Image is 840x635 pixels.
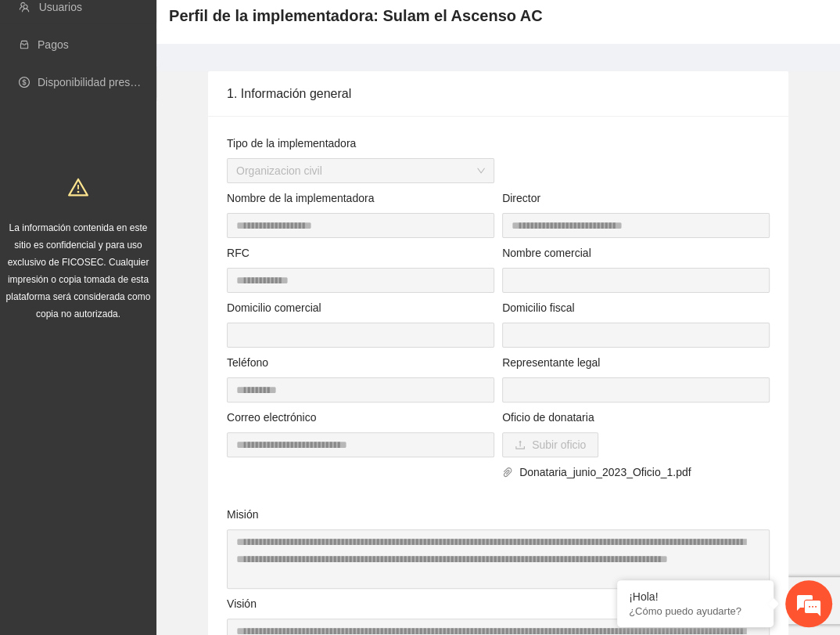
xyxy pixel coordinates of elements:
[257,8,294,45] div: Minimizar ventana de chat en vivo
[502,244,591,262] label: Nombre comercial
[38,76,171,88] a: Disponibilidad presupuestal
[8,428,298,482] textarea: Escriba su mensaje y pulse “Intro”
[227,409,316,426] label: Correo electrónico
[502,467,513,478] span: paper-clip
[227,71,770,116] div: 1. Información general
[227,299,321,316] label: Domicilio comercial
[227,595,257,612] label: Visión
[502,409,594,426] label: Oficio de donataria
[236,159,485,182] span: Organizacion civil
[227,506,258,523] label: Misión
[227,354,268,371] label: Teléfono
[502,189,540,207] label: Director
[502,438,598,451] span: uploadSubir oficio
[629,590,762,603] div: ¡Hola!
[502,354,600,371] label: Representante legal
[513,464,770,481] span: Donataria_junio_2023_Oficio_1.pdf
[39,1,82,13] a: Usuarios
[91,209,216,367] span: Estamos en línea.
[6,222,151,319] span: La información contenida en este sitio es confidencial y para uso exclusivo de FICOSEC. Cualquier...
[227,135,356,152] label: Tipo de la implementadora
[68,177,88,197] span: warning
[629,605,762,617] p: ¿Cómo puedo ayudarte?
[227,244,249,262] label: RFC
[38,38,69,51] a: Pagos
[227,189,374,207] label: Nombre de la implementadora
[502,432,598,457] button: uploadSubir oficio
[502,299,575,316] label: Domicilio fiscal
[81,80,263,100] div: Chatee con nosotros ahora
[169,3,543,28] span: Perfil de la implementadora: Sulam el Ascenso AC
